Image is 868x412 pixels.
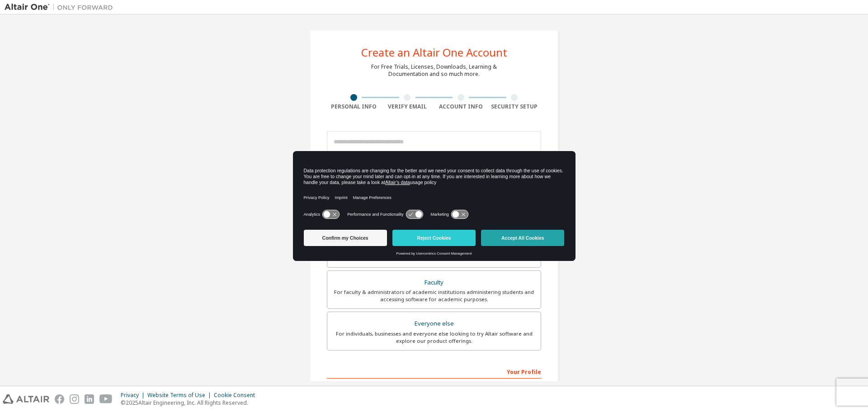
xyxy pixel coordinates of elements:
img: altair_logo.svg [3,394,49,404]
img: youtube.svg [99,394,113,404]
p: © 2025 Altair Engineering, Inc. All Rights Reserved. [121,399,260,407]
div: Verify Email [381,103,434,110]
div: Cookie Consent [214,392,260,399]
div: Personal Info [327,103,381,110]
div: Faculty [333,276,535,289]
div: Website Terms of Use [147,392,214,399]
div: For faculty & administrators of academic institutions administering students and accessing softwa... [333,289,535,303]
div: Everyone else [333,317,535,330]
div: Account Info [434,103,488,110]
div: Security Setup [488,103,542,110]
img: instagram.svg [70,394,79,404]
div: Privacy [121,392,147,399]
div: Your Profile [327,364,541,379]
div: Create an Altair One Account [361,47,507,58]
div: For Free Trials, Licenses, Downloads, Learning & Documentation and so much more. [371,63,497,78]
img: Altair One [5,3,118,12]
div: For individuals, businesses and everyone else looking to try Altair software and explore our prod... [333,330,535,345]
img: facebook.svg [55,394,64,404]
img: linkedin.svg [85,394,94,404]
